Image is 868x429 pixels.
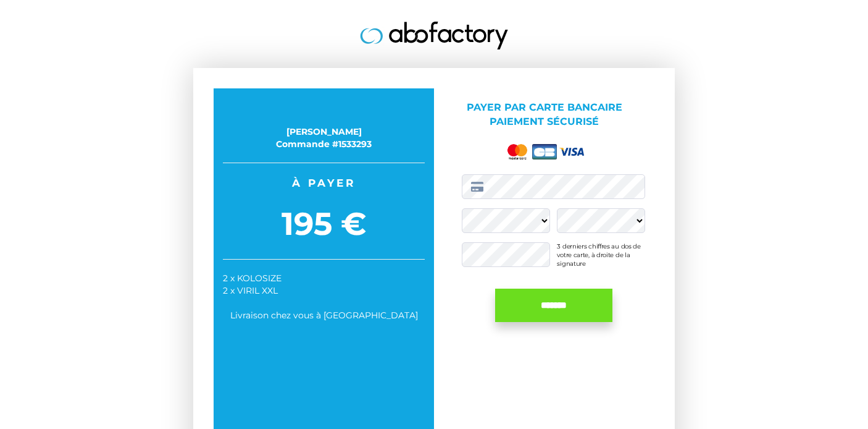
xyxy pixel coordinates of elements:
[223,309,425,321] div: Livraison chez vous à [GEOGRAPHIC_DATA]
[559,148,584,156] img: visa.png
[223,176,425,190] span: À payer
[490,116,599,127] span: Paiement sécurisé
[557,242,645,267] div: 3 derniers chiffres au dos de votre carte, à droite de la signature
[223,138,425,150] div: Commande #1533293
[223,125,425,138] div: [PERSON_NAME]
[505,142,530,162] img: mastercard.png
[360,22,508,49] img: logo.jpg
[223,202,425,247] span: 195 €
[532,144,557,159] img: cb.png
[443,101,645,129] p: Payer par Carte bancaire
[223,272,425,297] div: 2 x KOLOSIZE 2 x VIRIL XXL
